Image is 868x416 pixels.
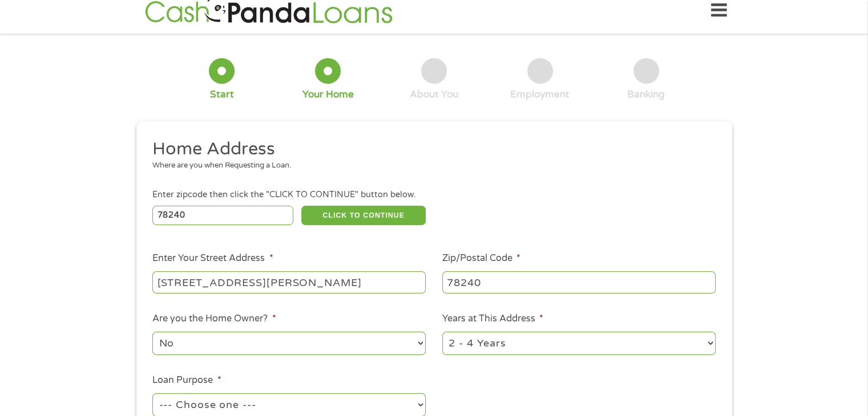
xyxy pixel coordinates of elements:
input: Enter Zipcode (e.g 01510) [152,206,293,225]
label: Zip/Postal Code [442,252,520,264]
div: Enter zipcode then click the "CLICK TO CONTINUE" button below. [152,189,715,201]
div: Start [210,88,234,101]
div: Employment [510,88,570,101]
label: Enter Your Street Address [152,252,273,264]
label: Loan Purpose [152,374,221,386]
div: Where are you when Requesting a Loan. [152,160,707,172]
label: Years at This Address [442,313,543,325]
button: CLICK TO CONTINUE [301,206,426,225]
h2: Home Address [152,138,707,161]
input: 1 Main Street [152,271,426,293]
div: Your Home [302,88,354,101]
div: About You [410,88,458,101]
div: Banking [627,88,665,101]
label: Are you the Home Owner? [152,313,276,325]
